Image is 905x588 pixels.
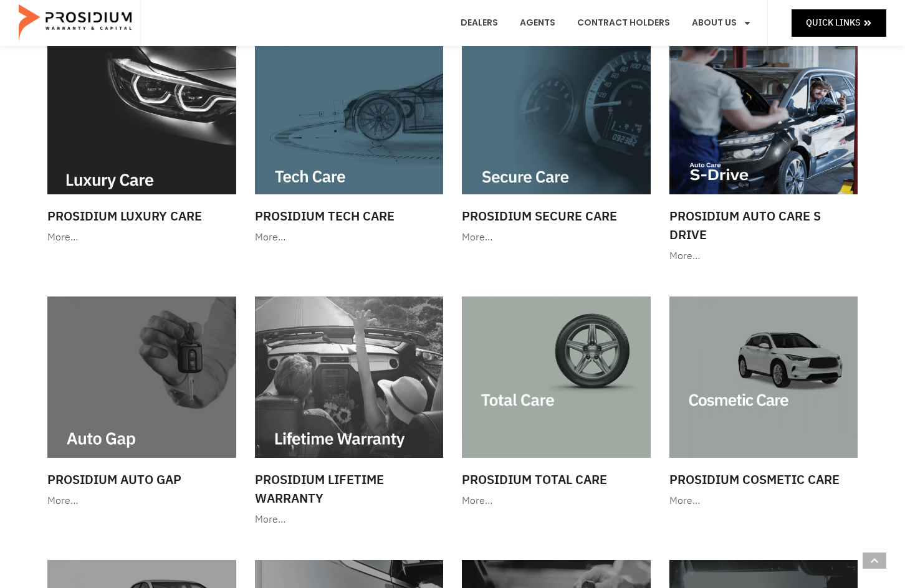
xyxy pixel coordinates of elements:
[663,27,864,272] a: Prosidium Auto Care S Drive More…
[249,27,450,253] a: Prosidium Tech Care More…
[41,27,242,253] a: Prosidium Luxury Care More…
[462,470,651,489] h3: Prosidium Total Care
[47,229,236,247] div: More…
[806,15,860,31] span: Quick Links
[255,229,444,247] div: More…
[47,492,236,510] div: More…
[255,470,444,508] h3: Prosidium Lifetime Warranty
[462,492,651,510] div: More…
[456,290,657,516] a: Prosidium Total Care More…
[41,290,242,516] a: Prosidium Auto Gap More…
[669,207,858,244] h3: Prosidium Auto Care S Drive
[456,27,657,253] a: Prosidium Secure Care More…
[47,207,236,225] h3: Prosidium Luxury Care
[669,247,858,265] div: More…
[462,229,651,247] div: More…
[462,207,651,225] h3: Prosidium Secure Care
[669,492,858,510] div: More…
[47,470,236,489] h3: Prosidium Auto Gap
[255,511,444,529] div: More…
[255,207,444,225] h3: Prosidium Tech Care
[663,290,864,516] a: Prosidium Cosmetic Care More…
[669,470,858,489] h3: Prosidium Cosmetic Care
[792,9,886,36] a: Quick Links
[249,290,450,535] a: Prosidium Lifetime Warranty More…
